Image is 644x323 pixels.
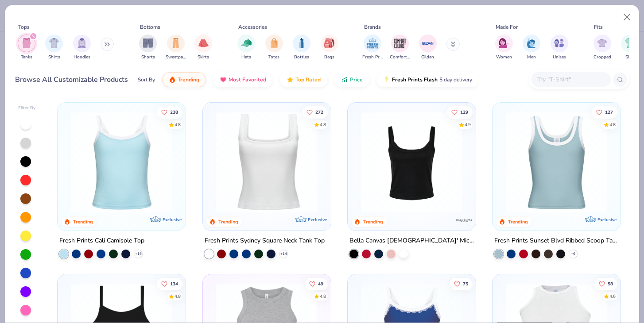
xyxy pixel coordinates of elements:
div: 4.9 [465,121,471,128]
span: Top Rated [295,76,321,83]
img: Hoodies Image [77,38,87,48]
button: filter button [362,35,383,61]
div: filter for Women [495,35,513,61]
div: filter for Bottles [293,35,310,61]
span: Men [527,54,536,61]
div: filter for Shirts [45,35,63,61]
span: 238 [170,110,178,114]
button: Like [302,106,327,118]
img: 8af284bf-0d00-45ea-9003-ce4b9a3194ad [357,112,467,213]
button: Close [619,9,636,26]
span: 129 [460,110,468,114]
button: Like [157,106,182,118]
img: Comfort Colors Image [393,37,407,50]
div: filter for Skirts [194,35,212,61]
div: filter for Hats [237,35,255,61]
img: trending.gif [169,76,176,83]
span: + 6 [571,251,575,257]
span: + 16 [135,251,142,257]
span: 272 [315,110,323,114]
span: Sweatpants [166,54,186,61]
span: Shirts [48,54,60,61]
button: filter button [166,35,186,61]
img: 80dc4ece-0e65-4f15-94a6-2a872a258fbd [467,112,577,213]
button: filter button [523,35,540,61]
span: Women [496,54,512,61]
span: Tanks [21,54,32,61]
div: Browse All Customizable Products [15,74,128,85]
span: Fresh Prints [362,54,383,61]
div: Fresh Prints Sunset Blvd Ribbed Scoop Tank Top [494,235,619,246]
button: filter button [293,35,310,61]
button: filter button [621,35,639,61]
img: a25d9891-da96-49f3-a35e-76288174bf3a [66,112,177,213]
div: Brands [364,23,381,31]
img: Women Image [499,38,509,48]
span: Comfort Colors [390,54,410,61]
input: Try "T-Shirt" [536,74,605,85]
div: Filter By [18,105,36,112]
img: Slim Image [625,38,635,48]
img: Sweatpants Image [171,38,181,48]
div: filter for Hoodies [73,35,91,61]
button: Like [592,106,617,118]
button: Like [447,106,473,118]
div: filter for Tanks [18,35,35,61]
img: TopRated.gif [287,76,294,83]
div: Made For [496,23,518,31]
div: filter for Sweatpants [166,35,186,61]
span: Slim [625,54,634,61]
button: Most Favorited [213,72,273,87]
button: Like [304,278,327,290]
img: Skirts Image [198,38,209,48]
div: 4.8 [175,121,181,128]
button: Like [157,278,182,290]
span: 134 [170,282,178,286]
button: filter button [194,35,212,61]
button: Like [594,278,617,290]
span: Trending [178,76,199,83]
span: + 14 [280,251,287,257]
div: filter for Slim [621,35,639,61]
img: Totes Image [269,38,279,48]
span: Cropped [594,54,611,61]
div: filter for Gildan [419,35,437,61]
img: Unisex Image [554,38,564,48]
span: 49 [318,282,323,286]
div: 4.8 [319,293,326,300]
img: Bella + Canvas logo [455,211,473,229]
img: 63ed7c8a-03b3-4701-9f69-be4b1adc9c5f [322,112,432,213]
div: filter for Bags [321,35,338,61]
img: Tanks Image [22,38,31,48]
span: Unisex [553,54,566,61]
span: Gildan [421,54,434,61]
img: Shorts Image [143,38,153,48]
button: filter button [390,35,410,61]
img: flash.gif [383,76,390,83]
span: Price [350,76,363,83]
button: filter button [73,35,91,61]
img: Men Image [527,38,536,48]
img: Bottles Image [297,38,306,48]
div: 4.8 [175,293,181,300]
img: 805349cc-a073-4baf-ae89-b2761e757b43 [501,112,612,213]
button: filter button [594,35,611,61]
span: Fresh Prints Flash [392,76,438,83]
span: Skirts [198,54,209,61]
button: filter button [139,35,157,61]
button: filter button [551,35,568,61]
span: Shorts [141,54,155,61]
div: Fresh Prints Sydney Square Neck Tank Top [205,235,325,246]
span: 127 [605,110,613,114]
button: Like [450,278,473,290]
span: 5 day delivery [439,75,472,85]
div: 4.8 [609,121,616,128]
img: Shirts Image [49,38,59,48]
div: filter for Men [523,35,540,61]
button: filter button [237,35,255,61]
button: filter button [18,35,35,61]
span: Exclusive [163,217,182,223]
div: Bottoms [140,23,160,31]
div: Sort By [138,76,155,84]
img: Hats Image [241,38,252,48]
